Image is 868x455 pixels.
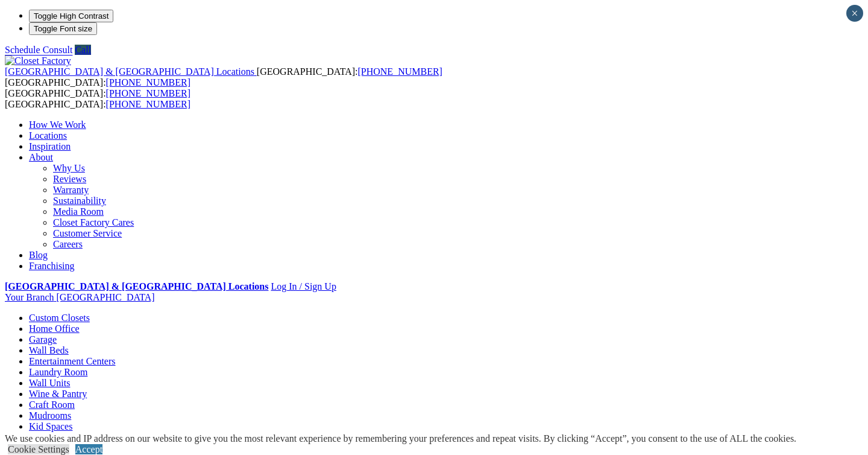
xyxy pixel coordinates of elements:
[53,239,83,249] a: Careers
[846,5,863,22] button: Close
[5,66,257,77] a: [GEOGRAPHIC_DATA] & [GEOGRAPHIC_DATA] Locations
[106,88,190,98] a: [PHONE_NUMBER]
[29,367,87,377] a: Laundry Room
[34,11,108,21] span: Toggle High Contrast
[271,281,336,291] a: Log In / Sign Up
[357,66,442,77] a: [PHONE_NUMBER]
[5,66,442,87] span: [GEOGRAPHIC_DATA]: [GEOGRAPHIC_DATA]:
[106,77,190,87] a: [PHONE_NUMBER]
[29,119,86,130] a: How We Work
[29,152,53,162] a: About
[29,313,90,323] a: Custom Closets
[29,250,48,260] a: Blog
[29,389,87,399] a: Wine & Pantry
[53,163,85,173] a: Why Us
[53,174,86,184] a: Reviews
[5,88,190,109] span: [GEOGRAPHIC_DATA]: [GEOGRAPHIC_DATA]:
[5,433,796,444] div: We use cookies and IP address on our website to give you the most relevant experience by remember...
[29,356,116,366] a: Entertainment Centers
[5,281,268,291] a: [GEOGRAPHIC_DATA] & [GEOGRAPHIC_DATA] Locations
[29,141,71,151] a: Inspiration
[53,206,104,217] a: Media Room
[29,130,67,141] a: Locations
[29,410,71,421] a: Mudrooms
[29,378,70,388] a: Wall Units
[29,334,57,345] a: Garage
[29,421,72,431] a: Kid Spaces
[75,45,91,55] a: Call
[53,228,122,238] a: Customer Service
[53,185,89,195] a: Warranty
[29,432,84,442] a: Home Library
[29,323,80,334] a: Home Office
[5,56,71,66] img: Closet Factory
[53,196,106,206] a: Sustainability
[29,10,113,22] button: Toggle High Contrast
[5,45,72,55] a: Schedule Consult
[29,345,69,355] a: Wall Beds
[53,217,134,227] a: Closet Factory Cares
[5,66,254,77] span: [GEOGRAPHIC_DATA] & [GEOGRAPHIC_DATA] Locations
[5,292,54,302] span: Your Branch
[56,292,154,302] span: [GEOGRAPHIC_DATA]
[29,399,75,410] a: Craft Room
[8,444,69,454] a: Cookie Settings
[75,444,102,454] a: Accept
[29,261,75,271] a: Franchising
[106,99,190,109] a: [PHONE_NUMBER]
[34,24,92,33] span: Toggle Font size
[5,292,155,302] a: Your Branch [GEOGRAPHIC_DATA]
[29,22,97,35] button: Toggle Font size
